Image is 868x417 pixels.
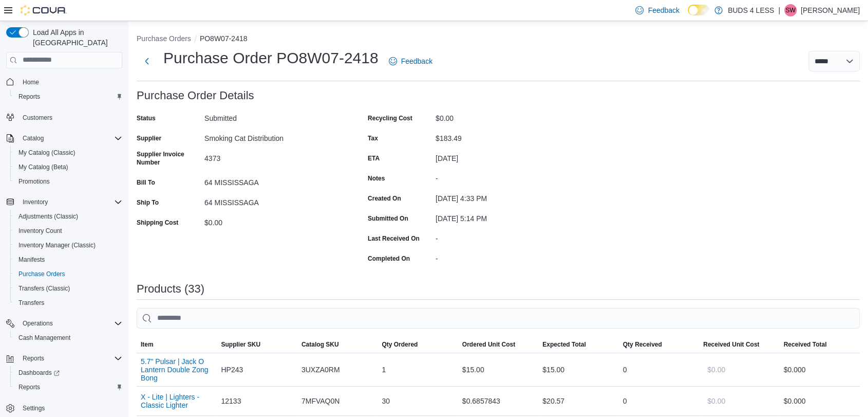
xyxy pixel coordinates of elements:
[703,340,759,349] span: Received Unit Cost
[707,396,725,406] span: $0.00
[21,5,67,15] img: Cova
[137,34,191,43] button: Purchase Orders
[784,364,856,376] div: $0.00 0
[2,351,126,366] button: Reports
[18,76,122,88] span: Home
[18,76,43,88] a: Home
[14,253,49,266] a: Manifests
[18,317,122,330] span: Operations
[458,391,538,411] div: $0.6857843
[458,336,538,353] button: Ordered Unit Cost
[18,299,44,307] span: Transfers
[14,147,80,159] a: My Catalog (Classic)
[10,296,126,310] button: Transfers
[382,340,418,349] span: Qty Ordered
[10,160,126,174] button: My Catalog (Beta)
[14,332,74,344] a: Cash Management
[10,366,126,380] a: Dashboards
[14,239,122,251] span: Inventory Manager (Classic)
[688,15,688,16] span: Dark Mode
[23,404,45,412] span: Settings
[14,147,122,159] span: My Catalog (Classic)
[18,132,48,144] button: Catalog
[10,380,126,394] button: Reports
[137,198,159,207] label: Ship To
[18,93,40,101] span: Reports
[163,48,379,68] h1: Purchase Order PO8W07-2418
[137,51,157,71] button: Next
[23,198,48,206] span: Inventory
[368,174,385,183] label: Notes
[2,131,126,146] button: Catalog
[538,391,618,411] div: $20.57
[137,134,161,142] label: Supplier
[368,214,408,223] label: Submitted On
[728,4,774,16] p: BUDS 4 LESS
[2,401,126,415] button: Settings
[18,369,60,377] span: Dashboards
[2,195,126,209] button: Inventory
[648,5,679,15] span: Feedback
[378,391,458,411] div: 30
[784,395,856,407] div: $0.00 0
[538,336,618,353] button: Expected Total
[18,132,122,144] span: Catalog
[137,33,860,46] nav: An example of EuiBreadcrumbs
[301,395,339,407] span: 7MFVAQ0N
[221,395,241,407] span: 12133
[703,391,729,411] button: $0.00
[204,130,342,142] div: Smoking Cat Distribution
[368,114,412,122] label: Recycling Cost
[699,336,779,353] button: Received Unit Cost
[14,367,64,379] a: Dashboards
[14,90,44,103] a: Reports
[14,90,122,103] span: Reports
[14,282,122,295] span: Transfers (Classic)
[368,134,378,142] label: Tax
[14,239,100,251] a: Inventory Manager (Classic)
[14,297,48,309] a: Transfers
[703,359,729,380] button: $0.00
[137,336,217,353] button: Item
[10,89,126,104] button: Reports
[436,130,573,142] div: $183.49
[538,359,618,380] div: $15.00
[301,340,339,349] span: Catalog SKU
[204,110,342,122] div: Submitted
[18,177,50,186] span: Promotions
[10,174,126,189] button: Promotions
[18,196,122,208] span: Inventory
[10,267,126,281] button: Purchase Orders
[221,364,243,376] span: HP243
[378,359,458,380] div: 1
[378,336,458,353] button: Qty Ordered
[619,391,699,411] div: 0
[436,150,573,162] div: [DATE]
[368,194,401,203] label: Created On
[141,340,154,349] span: Item
[137,150,200,167] label: Supplier Invoice Number
[204,214,342,227] div: $0.00
[784,340,827,349] span: Received Total
[137,178,155,187] label: Bill To
[23,354,44,362] span: Reports
[14,268,69,280] a: Purchase Orders
[619,359,699,380] div: 0
[14,282,74,295] a: Transfers (Classic)
[10,331,126,345] button: Cash Management
[217,336,297,353] button: Supplier SKU
[18,241,96,249] span: Inventory Manager (Classic)
[14,175,122,188] span: Promotions
[18,270,65,278] span: Purchase Orders
[14,161,122,173] span: My Catalog (Beta)
[18,111,122,124] span: Customers
[436,210,573,223] div: [DATE] 5:14 PM
[462,340,515,349] span: Ordered Unit Cost
[18,149,76,157] span: My Catalog (Classic)
[301,364,340,376] span: 3UXZA0RM
[29,27,122,48] span: Load All Apps in [GEOGRAPHIC_DATA]
[18,256,45,264] span: Manifests
[368,154,380,162] label: ETA
[10,224,126,238] button: Inventory Count
[14,161,72,173] a: My Catalog (Beta)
